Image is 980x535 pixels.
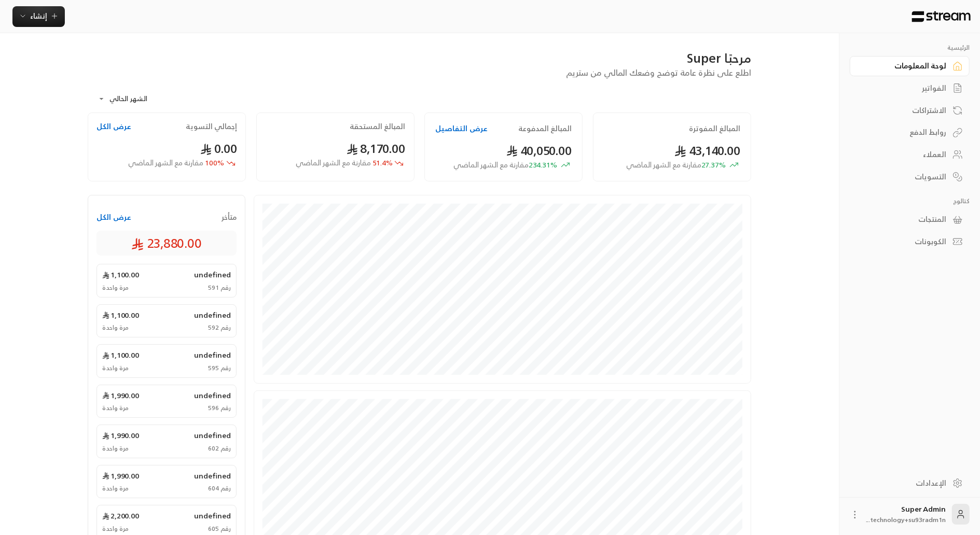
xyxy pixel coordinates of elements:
span: undefined [194,430,231,441]
span: مقارنة مع الشهر الماضي [296,156,371,169]
span: متأخر [222,212,237,222]
span: 27.37 % [626,160,726,171]
span: undefined [194,270,231,280]
span: 1,100.00 [102,350,139,360]
div: التسويات [863,172,946,182]
span: مرة واحدة [102,484,129,492]
button: عرض الكل [96,121,131,132]
span: مرة واحدة [102,284,129,292]
a: الكوبونات [850,232,970,252]
span: رقم 605 [208,525,231,533]
span: رقم 602 [208,444,231,453]
a: لوحة المعلومات [850,56,970,76]
span: undefined [194,511,231,521]
span: 51.4 % [296,158,393,168]
span: 43,140.00 [674,140,740,161]
span: اطلع على نظرة عامة توضح وضعك المالي من ستريم [566,65,751,80]
div: المنتجات [863,214,946,224]
span: إنشاء [30,9,47,22]
div: الإعدادات [863,478,946,488]
span: 0.00 [200,138,237,159]
span: undefined [194,350,231,360]
div: لوحة المعلومات [863,61,946,71]
span: undefined [194,390,231,401]
button: إنشاء [12,6,65,27]
div: الاشتراكات [863,105,946,116]
h2: المبالغ المدفوعة [518,123,572,134]
div: الكوبونات [863,236,946,247]
span: مرة واحدة [102,364,129,372]
span: مرة واحدة [102,444,129,453]
span: مرة واحدة [102,404,129,412]
span: مرة واحدة [102,525,129,533]
a: التسويات [850,166,970,187]
span: 2,200.00 [102,511,139,521]
a: المنتجات [850,209,970,230]
button: عرض التفاصيل [435,123,488,134]
div: مرحبًا Super [88,50,751,66]
span: رقم 595 [208,364,231,372]
span: مقارنة مع الشهر الماضي [454,158,529,171]
span: مقارنة مع الشهر الماضي [128,156,203,169]
a: الإعدادات [850,473,970,493]
a: الفواتير [850,78,970,98]
span: 8,170.00 [347,138,406,159]
div: الفواتير [863,83,946,93]
div: الشهر الحالي [93,86,171,112]
span: مقارنة مع الشهر الماضي [626,158,701,171]
img: Logo [911,11,972,22]
span: 1,990.00 [102,471,139,481]
span: 1,100.00 [102,310,139,320]
span: 1,100.00 [102,270,139,280]
span: technology+su93radm1n... [866,514,946,525]
span: 1,990.00 [102,390,139,401]
h2: إجمالي التسوية [186,121,237,132]
h2: المبالغ المستحقة [350,121,406,132]
a: الاشتراكات [850,100,970,120]
span: مرة واحدة [102,323,129,332]
div: العملاء [863,149,946,160]
span: رقم 592 [208,323,231,332]
span: 1,990.00 [102,430,139,441]
button: عرض الكل [96,212,131,222]
span: رقم 591 [208,284,231,292]
span: 100 % [128,158,224,168]
span: undefined [194,471,231,481]
span: 23,880.00 [131,235,202,251]
a: روابط الدفع [850,122,970,143]
p: الرئيسية [850,44,970,52]
p: كتالوج [850,197,970,205]
span: 234.31 % [454,160,558,171]
span: رقم 604 [208,484,231,492]
div: روابط الدفع [863,127,946,137]
div: Super Admin [866,504,946,525]
span: undefined [194,310,231,320]
h2: المبالغ المفوترة [689,123,740,134]
span: رقم 596 [208,404,231,412]
a: العملاء [850,145,970,165]
span: 40,050.00 [506,140,572,161]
